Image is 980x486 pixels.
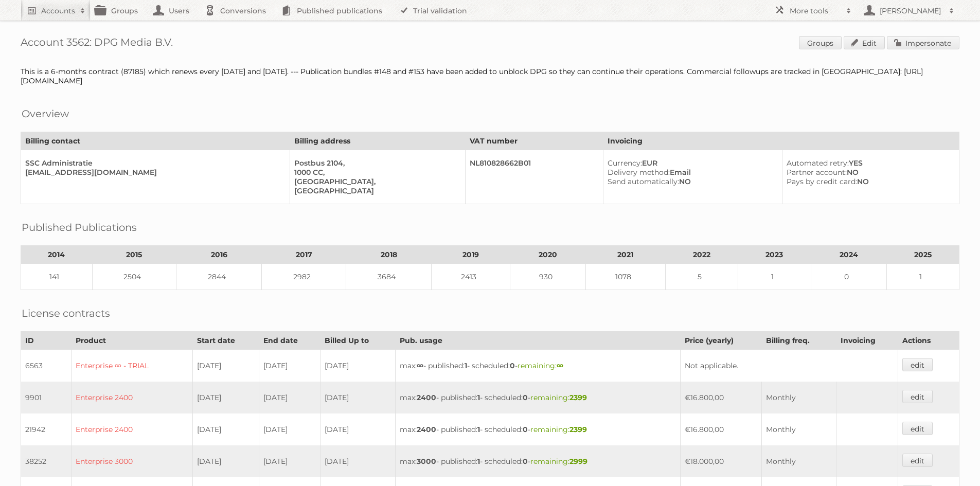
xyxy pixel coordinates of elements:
[886,246,959,264] th: 2025
[665,246,738,264] th: 2022
[523,457,528,466] strong: 0
[71,350,192,382] td: Enterprise ∞ - TRIAL
[523,393,528,402] strong: 0
[176,264,262,290] td: 2844
[21,246,93,264] th: 2014
[25,158,281,168] div: SSC Administratie
[71,413,192,445] td: Enterprise 2400
[569,425,587,434] strong: 2399
[417,361,423,370] strong: ∞
[262,246,346,264] th: 2017
[21,382,72,413] td: 9901
[21,332,72,350] th: ID
[898,332,959,350] th: Actions
[530,425,587,434] span: remaining:
[608,177,679,186] span: Send automatically:
[585,246,665,264] th: 2021
[530,393,587,402] span: remaining:
[787,168,847,177] span: Partner account:
[811,264,886,290] td: 0
[465,132,603,150] th: VAT number
[71,445,192,477] td: Enterprise 3000
[259,382,320,413] td: [DATE]
[21,264,93,290] td: 141
[465,150,603,204] td: NL810828662B01
[787,158,951,168] div: YES
[176,246,262,264] th: 2016
[680,382,762,413] td: €16.800,00
[259,332,320,350] th: End date
[799,36,842,49] a: Groups
[790,6,841,16] h2: More tools
[608,168,670,177] span: Delivery method:
[665,264,738,290] td: 5
[395,382,680,413] td: max: - published: - scheduled: -
[477,425,480,434] strong: 1
[603,132,959,150] th: Invoicing
[259,413,320,445] td: [DATE]
[811,246,886,264] th: 2024
[569,457,587,466] strong: 2999
[262,264,346,290] td: 2982
[21,67,959,85] div: This is a 6-months contract (87185) which renews every [DATE] and [DATE]. --- Publication bundles...
[259,445,320,477] td: [DATE]
[523,425,528,434] strong: 0
[738,264,811,290] td: 1
[902,358,933,371] a: edit
[193,332,259,350] th: Start date
[608,158,774,168] div: EUR
[320,332,396,350] th: Billed Up to
[294,158,457,168] div: Postbus 2104,
[294,186,457,195] div: [GEOGRAPHIC_DATA]
[417,393,436,402] strong: 2400
[608,168,774,177] div: Email
[432,264,510,290] td: 2413
[787,168,951,177] div: NO
[92,264,176,290] td: 2504
[738,246,811,264] th: 2023
[787,158,849,168] span: Automated retry:
[510,246,585,264] th: 2020
[886,264,959,290] td: 1
[465,361,467,370] strong: 1
[510,264,585,290] td: 930
[836,332,898,350] th: Invoicing
[762,445,836,477] td: Monthly
[680,350,898,382] td: Not applicable.
[787,177,857,186] span: Pays by credit card:
[21,350,72,382] td: 6563
[320,413,396,445] td: [DATE]
[585,264,665,290] td: 1078
[510,361,515,370] strong: 0
[395,350,680,382] td: max: - published: - scheduled: -
[902,454,933,467] a: edit
[762,332,836,350] th: Billing freq.
[887,36,959,49] a: Impersonate
[530,457,587,466] span: remaining:
[608,158,642,168] span: Currency:
[569,393,587,402] strong: 2399
[193,350,259,382] td: [DATE]
[395,445,680,477] td: max: - published: - scheduled: -
[680,413,762,445] td: €16.800,00
[557,361,563,370] strong: ∞
[477,457,480,466] strong: 1
[21,445,72,477] td: 38252
[518,361,563,370] span: remaining:
[320,350,396,382] td: [DATE]
[762,413,836,445] td: Monthly
[193,445,259,477] td: [DATE]
[477,393,480,402] strong: 1
[21,36,959,51] h1: Account 3562: DPG Media B.V.
[259,350,320,382] td: [DATE]
[432,246,510,264] th: 2019
[71,382,192,413] td: Enterprise 2400
[395,332,680,350] th: Pub. usage
[22,220,137,235] h2: Published Publications
[25,168,281,177] div: [EMAIL_ADDRESS][DOMAIN_NAME]
[22,106,69,121] h2: Overview
[844,36,885,49] a: Edit
[22,305,110,321] h2: License contracts
[290,132,466,150] th: Billing address
[877,6,944,16] h2: [PERSON_NAME]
